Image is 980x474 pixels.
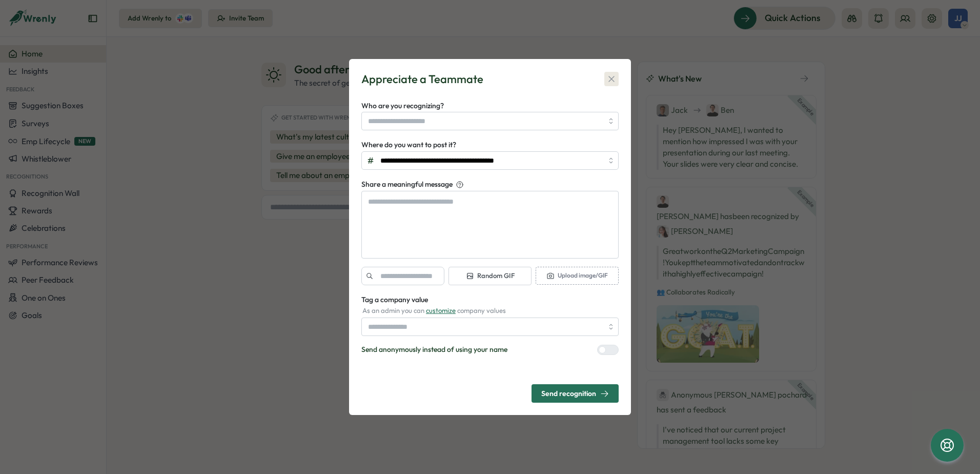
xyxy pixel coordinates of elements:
[541,389,609,398] div: Send recognition
[532,384,619,403] button: Send recognition
[361,306,619,315] div: As an admin you can company values
[361,344,507,355] p: Send anonymously instead of using your name
[466,271,515,281] span: Random GIF
[361,71,483,87] div: Appreciate a Teammate
[361,179,453,190] span: Share a meaningful message
[361,140,456,149] span: Where do you want to post it?
[361,101,444,112] label: Who are you recognizing?
[426,306,456,314] a: customize
[361,294,428,306] label: Tag a company value
[448,267,532,285] button: Random GIF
